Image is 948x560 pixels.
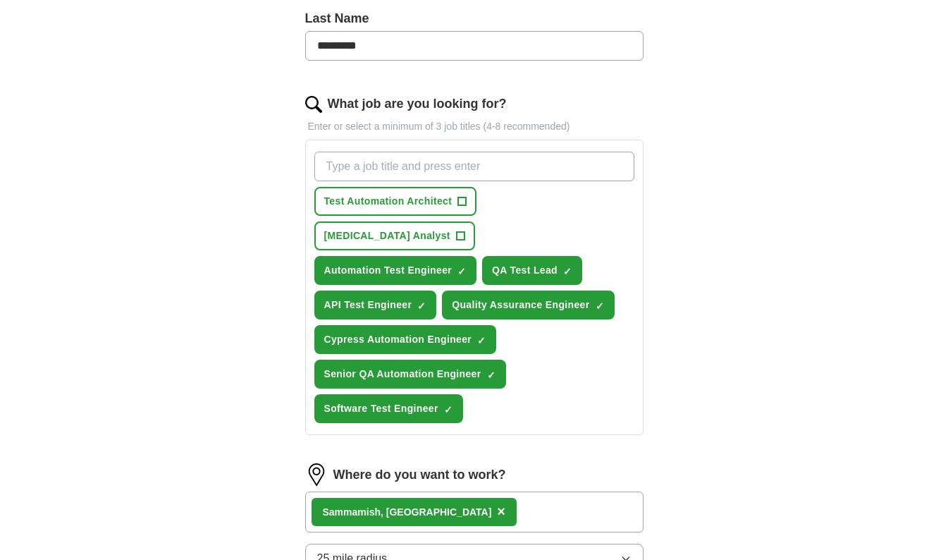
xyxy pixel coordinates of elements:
[324,367,481,382] span: Senior QA Automation Engineer
[314,291,437,319] button: API Test Engineer✓
[314,325,497,354] button: Cypress Automation Engineer✓
[563,266,572,277] span: ✓
[314,394,463,423] button: Software Test Engineer✓
[492,263,558,278] span: QA Test Lead
[324,194,453,209] span: Test Automation Architect
[305,463,328,486] img: location.png
[314,221,475,250] button: [MEDICAL_DATA] Analyst
[324,263,453,278] span: Automation Test Engineer
[457,266,466,277] span: ✓
[324,401,438,416] span: Software Test Engineer
[324,298,412,312] span: API Test Engineer
[497,504,505,519] span: ×
[314,360,506,389] button: Senior QA Automation Engineer✓
[323,506,381,518] strong: Sammamish
[452,298,589,312] span: Quality Assurance Engineer
[482,256,582,285] button: QA Test Lead✓
[324,229,450,243] span: [MEDICAL_DATA] Analyst
[314,256,477,285] button: Automation Test Engineer✓
[328,95,507,114] label: What job are you looking for?
[314,152,634,181] input: Type a job title and press enter
[314,187,477,216] button: Test Automation Architect
[477,335,486,346] span: ✓
[305,119,644,134] p: Enter or select a minimum of 3 job titles (4-8 recommended)
[442,291,614,319] button: Quality Assurance Engineer✓
[497,501,505,523] button: ×
[444,404,453,415] span: ✓
[323,505,492,520] div: , [GEOGRAPHIC_DATA]
[333,465,506,485] label: Where do you want to work?
[596,300,604,312] span: ✓
[305,96,322,113] img: search.png
[305,9,644,28] label: Last Name
[324,332,472,347] span: Cypress Automation Engineer
[487,370,495,381] span: ✓
[417,300,426,312] span: ✓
